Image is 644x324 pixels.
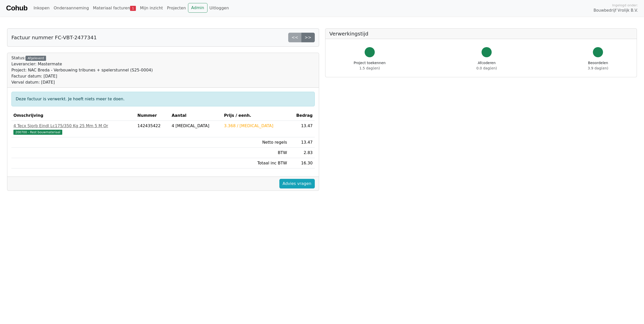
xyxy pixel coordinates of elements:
a: Admin [188,3,207,13]
div: Project: NAC Breda - Verbouwing tribunes + spelerstunnel (S25-0004) [11,67,153,73]
td: Totaal inc BTW [222,158,289,168]
span: 3.9 dag(en) [588,66,608,70]
div: Status: [11,55,153,85]
span: Ingelogd onder: [612,3,638,8]
span: 1 [130,6,136,11]
td: 13.47 [289,137,315,148]
span: 200700 - Rest bouwmateriaal [13,130,62,135]
div: 4 [MEDICAL_DATA] [172,123,220,129]
div: Verval datum: [DATE] [11,79,153,85]
td: 2.83 [289,148,315,158]
a: Advies vragen [279,179,315,188]
div: Afgeleverd [26,56,46,61]
div: Beoordelen [588,60,608,71]
div: Project toekennen [354,60,386,71]
td: 16.30 [289,158,315,168]
span: Bouwbedrijf Vrolijk B.V. [593,8,638,13]
a: Cohub [6,2,27,14]
a: Materiaal facturen1 [91,3,138,13]
div: 4 Tecx Sjorb Eindl Lc175/350 Kg 25 Mm 5 M Or [13,123,133,129]
th: Nummer [135,110,170,121]
td: Netto regels [222,137,289,148]
h5: Factuur nummer FC-VBT-2477341 [11,34,97,41]
td: 13.47 [289,121,315,137]
div: Leverancier: Mastermate [11,61,153,67]
a: >> [301,33,315,42]
span: 1.5 dag(en) [359,66,380,70]
td: 142435422 [135,121,170,137]
a: Mijn inzicht [138,3,165,13]
div: 3.368 / [MEDICAL_DATA] [224,123,287,129]
div: Deze factuur is verwerkt. Je hoeft niets meer te doen. [11,92,315,106]
a: Onderaanneming [52,3,91,13]
td: BTW [222,148,289,158]
a: Inkopen [31,3,51,13]
span: 0.0 dag(en) [476,66,497,70]
th: Prijs / eenh. [222,110,289,121]
div: Afcoderen [476,60,497,71]
th: Aantal [170,110,222,121]
a: Uitloggen [207,3,231,13]
a: 4 Tecx Sjorb Eindl Lc175/350 Kg 25 Mm 5 M Or200700 - Rest bouwmateriaal [13,123,133,135]
div: Factuur datum: [DATE] [11,73,153,79]
th: Bedrag [289,110,315,121]
h5: Verwerkingstijd [329,31,633,37]
a: Projecten [165,3,188,13]
th: Omschrijving [11,110,135,121]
